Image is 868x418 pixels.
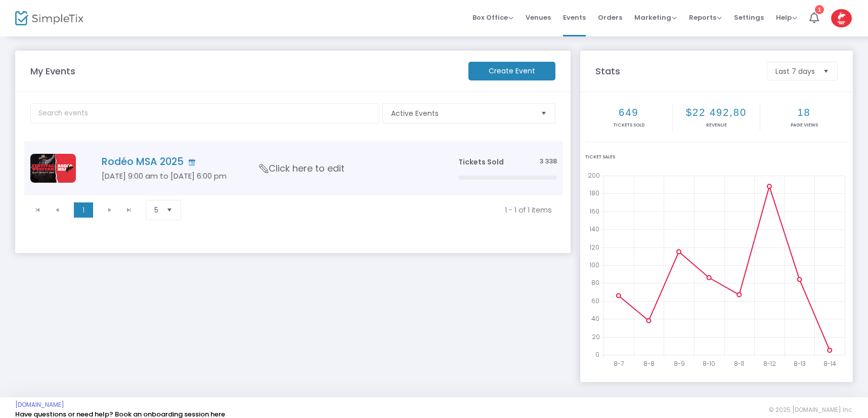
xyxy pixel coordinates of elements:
span: Page 1 [74,202,93,218]
h5: [DATE] 9:00 am to [DATE] 6:00 pm [102,172,428,181]
text: 8-9 [674,359,685,368]
text: 180 [589,189,599,197]
text: 160 [589,206,599,215]
text: 0 [595,350,599,359]
span: 5 [154,205,158,215]
text: 8-10 [703,359,715,368]
m-panel-title: Stats [590,64,762,78]
input: Search events [30,103,379,123]
text: 8-8 [643,359,655,368]
button: Select [819,62,833,80]
span: Help [776,13,797,22]
m-panel-title: My Events [25,64,463,78]
div: Data table [24,141,563,195]
span: © 2025 [DOMAIN_NAME] Inc. [769,406,853,414]
span: Settings [734,5,764,30]
text: 200 [588,171,600,180]
m-button: Create Event [468,62,555,80]
h2: 18 [761,106,847,118]
p: Page Views [761,122,847,129]
text: 8-13 [794,359,806,368]
kendo-pager-info: 1 - 1 of 1 items [199,205,552,215]
img: Image-event.png [30,154,76,183]
text: 40 [591,314,599,323]
text: 8-7 [614,359,624,368]
span: Orders [598,5,622,30]
text: 100 [589,261,599,269]
span: Venues [526,5,551,30]
text: 20 [592,332,600,341]
text: 140 [589,225,599,233]
span: Marketing [634,13,677,22]
h2: $22 492,80 [674,106,759,118]
button: Select [162,200,177,220]
text: 80 [591,278,599,287]
span: 3 338 [539,157,557,166]
span: Last 7 days [775,66,815,76]
p: Revenue [674,122,759,129]
text: 8-12 [763,359,776,368]
h2: 649 [586,106,671,118]
a: [DOMAIN_NAME] [15,401,64,409]
div: 1 [815,5,824,14]
span: Active Events [391,108,533,118]
p: Tickets sold [586,122,671,129]
span: Reports [689,13,722,22]
text: 120 [589,242,599,251]
span: Click here to edit [259,162,344,175]
text: 8-11 [734,359,744,368]
span: Box Office [472,13,513,22]
button: Select [537,104,551,123]
text: 8-14 [823,359,836,368]
span: Tickets Sold [458,157,504,167]
div: Ticket Sales [585,154,848,161]
span: Events [563,5,586,30]
h4: Rodéo MSA 2025 [102,156,428,168]
text: 60 [591,296,599,305]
